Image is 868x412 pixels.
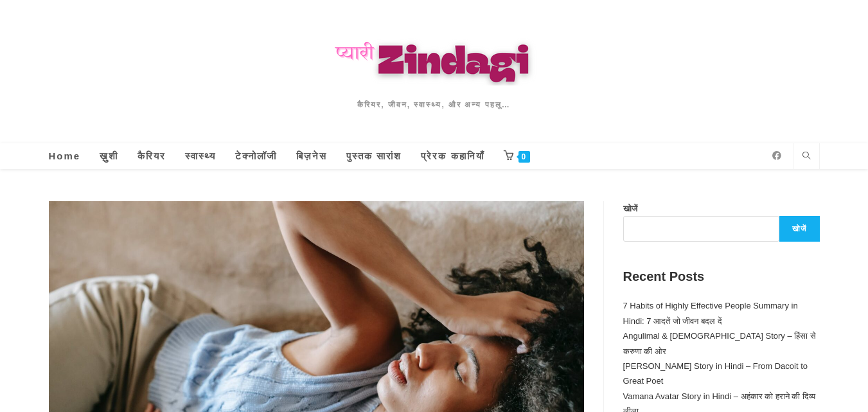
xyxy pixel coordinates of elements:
span: पुस्तक सारांश [346,150,402,161]
button: खोजें [779,216,819,242]
a: Home [39,143,91,169]
span: बिज़नेस [296,150,327,161]
a: [PERSON_NAME] Story in Hindi – From Dacoit to Great Poet [623,361,808,386]
span: टेक्नोलॉजी [235,150,277,161]
a: 7 Habits of Highly Effective People Summary in Hindi: 7 आदतें जो जीवन बदल दें [623,301,798,325]
a: पुस्तक सारांश [337,143,411,169]
a: कैरियर [128,143,175,169]
img: Pyaari Zindagi [207,32,662,85]
a: बिज़नेस [287,143,337,169]
h2: Recent Posts [623,267,820,285]
a: Angulimal & [DEMOGRAPHIC_DATA] Story – हिंसा से करुणा की ओर [623,331,816,355]
label: खोजें [623,204,637,213]
a: Search website [797,150,815,164]
a: ख़ुशी [90,143,128,169]
span: कैरियर [137,150,166,161]
span: 0 [518,151,531,163]
h2: कैरियर, जीवन, स्वास्थ्य, और अन्य पहलू… [207,98,662,111]
a: 0 [494,143,540,169]
a: Facebook (opens in a new tab) [767,151,786,160]
a: स्वास्थ्य [175,143,226,169]
span: प्रेरक कहानियाँ [421,150,484,161]
a: प्रेरक कहानियाँ [411,143,493,169]
span: ख़ुशी [100,150,118,161]
span: स्वास्थ्य [185,150,216,161]
a: टेक्नोलॉजी [226,143,287,169]
span: Home [49,150,81,161]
